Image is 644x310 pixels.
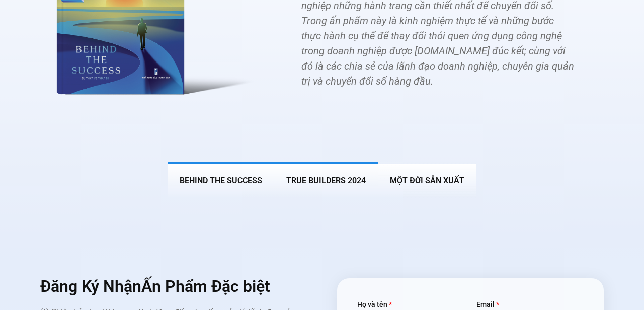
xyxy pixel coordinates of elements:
span: True Builders 2024 [286,176,366,185]
h2: Đăng Ký Nhận [40,278,307,294]
span: MỘT ĐỜI SẢN XUẤT [390,176,464,185]
span: BEHIND THE SUCCESS [180,176,262,185]
span: Ấn Phẩm Đặc biệt [141,277,270,296]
